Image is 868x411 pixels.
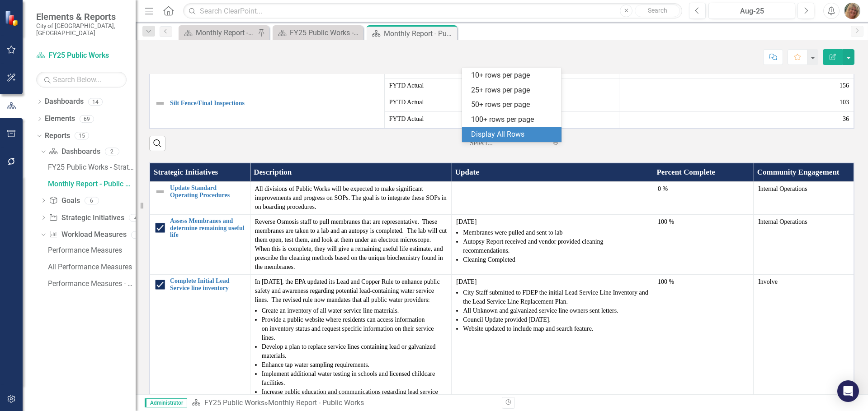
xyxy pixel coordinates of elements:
a: Reports [45,131,70,141]
img: Completed [155,279,165,290]
td: Double-Click to Edit [452,275,653,411]
td: Double-Click to Edit [653,182,753,215]
div: 0 % [658,185,749,194]
small: City of [GEOGRAPHIC_DATA], [GEOGRAPHIC_DATA] [36,22,127,37]
div: » [192,398,495,408]
a: All Performance Measures [46,260,136,274]
div: Open Intercom Messenger [837,380,859,402]
div: 3 [131,231,146,239]
div: 69 [80,115,94,123]
div: Performance Measures - Monthly Report [48,280,136,288]
li: Membranes were pulled and sent to lab [463,228,648,237]
span: Enhance tap water sampling requirements. [262,361,369,368]
td: Double-Click to Edit [754,215,854,275]
div: 100 % [658,277,749,286]
li: Autopsy Report received and vendor provided cleaning recommendations. [463,237,648,255]
div: 14 [88,98,103,106]
div: 6 [85,197,99,204]
div: 25+ rows per page [471,85,556,96]
a: Dashboards [45,97,84,107]
div: 10+ rows per page [471,70,556,81]
span: PYTD Actual [389,98,614,107]
div: 2 [105,148,119,156]
a: FY25 Public Works - Strategic Plan [275,27,361,38]
a: Update Standard Operating Procedures [170,185,245,199]
div: Monthly Report - Public Works [268,398,364,407]
button: Aug-25 [708,3,795,19]
div: 100 % [658,217,749,226]
td: Double-Click to Edit [653,275,753,411]
div: FY25 Public Works - Strategic Plan [48,163,136,171]
td: Double-Click to Edit [250,215,452,275]
td: Double-Click to Edit [754,275,854,411]
div: Aug-25 [712,6,792,17]
input: Search Below... [36,72,127,88]
a: Performance Measures [46,243,136,258]
div: 4 [129,214,143,222]
a: Complete Initial Lead Service line inventory [170,277,245,291]
span: Search [648,7,667,14]
td: Double-Click to Edit [653,215,753,275]
span: 103 [840,98,849,107]
button: Search [635,5,680,17]
a: Silt Fence/Final Inspections [170,100,380,106]
div: Monthly Report - Public Works [196,27,255,38]
img: Not Defined [155,98,165,109]
td: Double-Click to Edit Right Click for Context Menu [150,95,384,129]
img: Hallie Pelham [844,3,860,19]
p: [DATE] [456,277,648,286]
li: All Unknown and galvanized service line owners sent letters. [463,306,648,315]
input: Search ClearPoint... [183,3,682,19]
span: Increase public education and communications regarding lead service lines and replacement efforts. [262,388,438,404]
img: Not Defined [155,186,165,197]
td: Double-Click to Edit Right Click for Context Menu [150,61,384,95]
div: Monthly Report - Public Works [384,28,455,39]
span: 156 [840,81,849,90]
span: FYTD Actual [389,115,614,124]
a: Goals [49,196,80,206]
span: Administrator [145,398,187,407]
div: All Performance Measures [48,263,136,271]
td: Double-Click to Edit Right Click for Context Menu [150,182,250,215]
td: Double-Click to Edit [250,275,452,411]
a: FY25 Public Works [36,51,127,61]
span: Internal Operations [758,218,807,225]
span: 36 [843,115,849,124]
span: Provide a public website where residents can access information on inventory status and request s... [262,316,434,341]
td: Double-Click to Edit [754,182,854,215]
a: Strategic Initiatives [49,213,124,223]
a: Performance Measures - Monthly Report [46,277,136,291]
p: In [DATE], the EPA updated its Lead and Copper Rule to enhance public safety and awareness regard... [255,277,447,305]
span: Elements & Reports [36,11,127,22]
li: Cleaning Completed [463,255,648,264]
td: Double-Click to Edit [452,215,653,275]
td: Double-Click to Edit Right Click for Context Menu [150,215,250,275]
div: FY25 Public Works - Strategic Plan [290,27,361,38]
img: Completed [155,222,165,233]
div: 15 [75,132,89,140]
li: City Staff submitted to FDEP the initial Lead Service Line Inventory and the Lead Service Line Re... [463,288,648,306]
div: 50+ rows per page [471,100,556,110]
a: FY25 Public Works - Strategic Plan [46,160,136,175]
div: Performance Measures [48,246,136,254]
a: Elements [45,114,75,124]
img: ClearPoint Strategy [4,9,21,27]
span: FYTD Actual [389,81,614,90]
td: Double-Click to Edit Right Click for Context Menu [150,275,250,411]
div: Monthly Report - Public Works [48,180,136,188]
li: Website updated to include map and search feature. [463,324,648,333]
a: Workload Measures [49,230,126,240]
span: Internal Operations [758,185,807,192]
span: Develop a plan to replace service lines containing lead or galvanized materials. [262,343,436,359]
a: Monthly Report - Public Works [46,177,136,191]
p: All divisions of Public Works will be expected to make significant improvements and progress on S... [255,185,447,212]
a: Monthly Report - Public Works [181,27,255,38]
span: Implement additional water testing in schools and licensed childcare facilities. [262,370,435,386]
td: Double-Click to Edit [250,182,452,215]
li: Council Update provided [DATE]. [463,315,648,324]
a: Dashboards [49,147,100,157]
p: [DATE] [456,217,648,226]
p: Reverse Osmosis staff to pull membranes that are representative. These membranes are taken to a l... [255,217,447,272]
a: FY25 Public Works [204,398,264,407]
td: Double-Click to Edit [452,182,653,215]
